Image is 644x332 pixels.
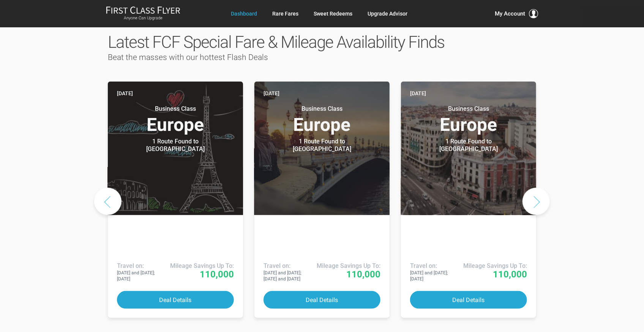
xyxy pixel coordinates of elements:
a: First Class FlyerAnyone Can Upgrade [106,6,180,21]
time: [DATE] [117,89,133,98]
h3: Europe [410,105,527,134]
a: [DATE] Business ClassEurope 1 Route Found to [GEOGRAPHIC_DATA] Use These Miles / Points: Travel o... [401,82,536,318]
button: Deal Details [410,291,527,309]
div: 1 Route Found to [GEOGRAPHIC_DATA] [275,138,369,153]
span: Latest FCF Special Fare & Mileage Availability Finds [108,32,444,52]
time: [DATE] [410,89,426,98]
time: [DATE] [264,89,279,98]
h3: Europe [264,105,380,134]
a: Upgrade Advisor [368,7,407,20]
a: [DATE] Business ClassEurope 1 Route Found to [GEOGRAPHIC_DATA] Use These Miles / Points: Travel o... [108,82,243,318]
button: Next slide [522,188,550,215]
a: Sweet Redeems [314,7,352,20]
button: Deal Details [264,291,380,309]
small: Business Class [421,105,516,113]
div: 1 Route Found to [GEOGRAPHIC_DATA] [421,138,516,153]
h3: Europe [117,105,234,134]
button: My Account [495,9,538,18]
small: Anyone Can Upgrade [106,16,180,21]
small: Business Class [275,105,369,113]
small: Business Class [128,105,223,113]
button: Deal Details [117,291,234,309]
a: [DATE] Business ClassEurope 1 Route Found to [GEOGRAPHIC_DATA] Use These Miles / Points: Travel o... [254,82,390,318]
div: 1 Route Found to [GEOGRAPHIC_DATA] [128,138,223,153]
span: Beat the masses with our hottest Flash Deals [108,53,268,62]
img: First Class Flyer [106,6,180,14]
a: Dashboard [231,7,257,20]
span: My Account [495,9,525,18]
button: Previous slide [94,188,122,215]
a: Rare Fares [272,7,298,20]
